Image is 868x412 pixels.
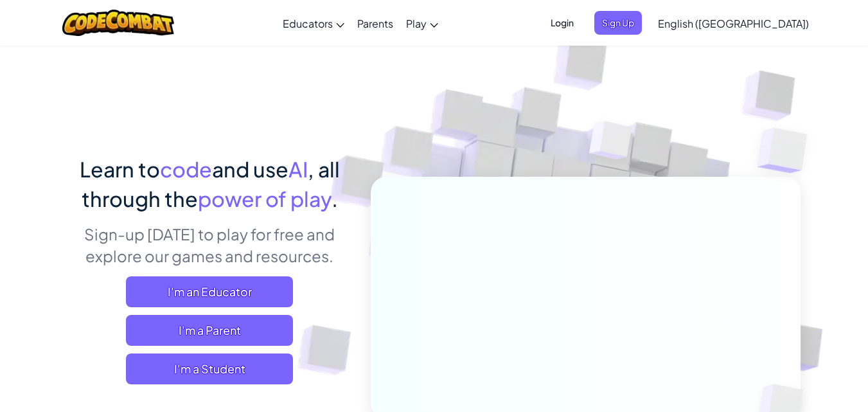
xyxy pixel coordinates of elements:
[543,11,581,35] button: Login
[276,6,351,40] a: Educators
[80,156,160,182] span: Learn to
[198,186,332,211] span: power of play
[732,96,843,205] img: Overlap cubes
[62,10,175,36] img: CodeCombat logo
[126,315,293,346] a: I'm a Parent
[332,186,338,211] span: .
[400,6,445,40] a: Play
[68,223,351,267] p: Sign-up [DATE] to play for free and explore our games and resources.
[406,17,427,30] span: Play
[658,17,809,30] span: English ([GEOGRAPHIC_DATA])
[283,17,333,30] span: Educators
[565,96,657,192] img: Overlap cubes
[126,354,293,384] button: I'm a Student
[651,6,815,40] a: English ([GEOGRAPHIC_DATA])
[351,6,400,40] a: Parents
[160,156,212,182] span: code
[288,156,308,182] span: AI
[594,11,642,35] button: Sign Up
[212,156,288,182] span: and use
[126,276,293,307] a: I'm an Educator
